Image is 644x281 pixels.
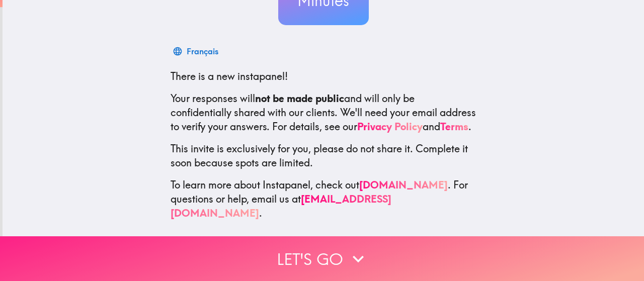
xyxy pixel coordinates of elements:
[171,193,391,219] a: [EMAIL_ADDRESS][DOMAIN_NAME]
[187,44,218,58] div: Français
[171,91,476,134] p: Your responses will and will only be confidentially shared with our clients. We'll need your emai...
[171,70,288,82] span: There is a new instapanel!
[440,120,468,133] a: Terms
[255,92,344,105] b: not be made public
[171,41,222,61] button: Français
[359,178,448,191] a: [DOMAIN_NAME]
[171,178,476,220] p: To learn more about Instapanel, check out . For questions or help, email us at .
[357,120,423,133] a: Privacy Policy
[171,142,476,170] p: This invite is exclusively for you, please do not share it. Complete it soon because spots are li...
